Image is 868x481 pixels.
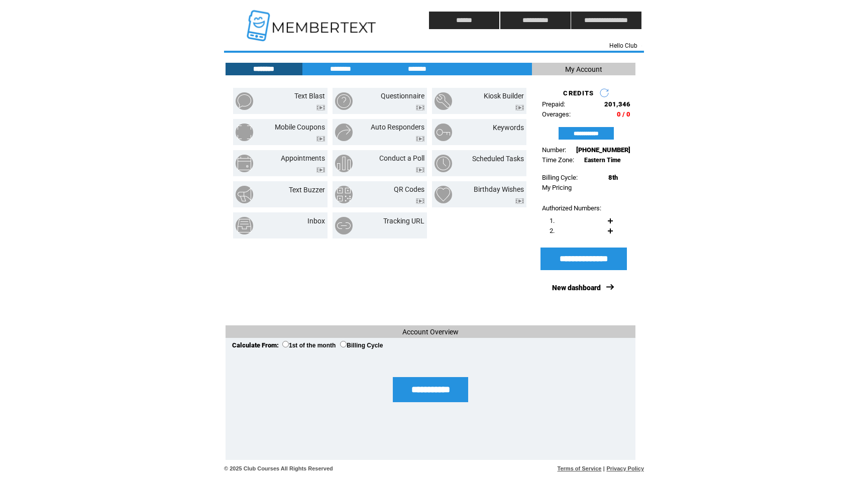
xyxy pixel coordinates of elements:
[435,124,452,141] img: keywords.png
[515,105,524,110] img: video.png
[275,123,325,131] a: Mobile Coupons
[609,42,637,49] span: Hello Club
[552,284,601,292] a: New dashboard
[542,156,574,164] span: Time Zone:
[416,198,424,204] img: video.png
[435,155,452,172] img: scheduled-tasks.png
[604,100,630,108] span: 201,346
[606,465,644,471] a: Privacy Policy
[472,155,524,163] a: Scheduled Tasks
[371,123,424,131] a: Auto Responders
[416,105,424,110] img: video.png
[563,89,594,97] span: CREDITS
[474,185,524,193] a: Birthday Wishes
[402,328,459,336] span: Account Overview
[484,92,524,100] a: Kiosk Builder
[281,154,325,162] a: Appointments
[550,217,555,224] span: 1.
[307,217,325,225] a: Inbox
[282,341,289,347] input: 1st of the month
[608,174,618,181] span: 8th
[316,136,325,142] img: video.png
[294,92,325,100] a: Text Blast
[542,204,601,212] span: Authorized Numbers:
[515,198,524,204] img: video.png
[542,184,572,191] a: My Pricing
[340,342,383,349] label: Billing Cycle
[236,186,253,203] img: text-buzzer.png
[340,341,347,347] input: Billing Cycle
[232,341,279,349] span: Calculate From:
[335,92,353,110] img: questionnaire.png
[435,186,452,203] img: birthday-wishes.png
[289,186,325,194] a: Text Buzzer
[236,92,253,110] img: text-blast.png
[383,217,424,225] a: Tracking URL
[282,342,336,349] label: 1st of the month
[584,157,621,164] span: Eastern Time
[493,124,524,132] a: Keywords
[335,217,353,234] img: tracking-url.png
[236,155,253,172] img: appointments.png
[558,465,602,471] a: Terms of Service
[542,110,571,118] span: Overages:
[542,100,565,108] span: Prepaid:
[394,185,424,193] a: QR Codes
[542,146,566,154] span: Number:
[550,227,555,234] span: 2.
[542,174,578,181] span: Billing Cycle:
[316,105,325,110] img: video.png
[236,124,253,141] img: mobile-coupons.png
[224,465,333,471] span: © 2025 Club Courses All Rights Reserved
[316,167,325,173] img: video.png
[381,92,424,100] a: Questionnaire
[617,110,630,118] span: 0 / 0
[335,186,353,203] img: qr-codes.png
[603,465,605,471] span: |
[576,146,630,154] span: [PHONE_NUMBER]
[379,154,424,162] a: Conduct a Poll
[416,167,424,173] img: video.png
[416,136,424,142] img: video.png
[236,217,253,234] img: inbox.png
[335,155,353,172] img: conduct-a-poll.png
[335,124,353,141] img: auto-responders.png
[565,65,602,73] span: My Account
[435,92,452,110] img: kiosk-builder.png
